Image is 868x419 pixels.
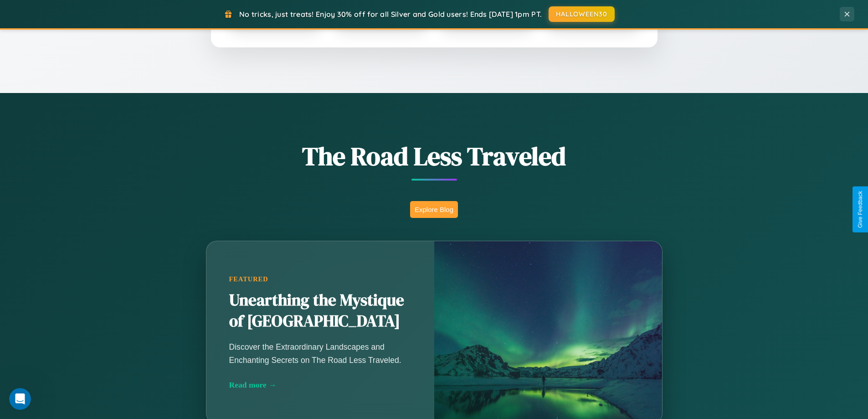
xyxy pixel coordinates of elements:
h2: Unearthing the Mystique of [GEOGRAPHIC_DATA] [229,290,411,332]
div: Featured [229,275,411,283]
div: Give Feedback [857,191,863,228]
iframe: Intercom live chat [9,388,31,410]
button: Explore Blog [410,201,458,218]
button: HALLOWEEN30 [549,6,615,22]
div: Read more → [229,380,411,390]
p: Discover the Extraordinary Landscapes and Enchanting Secrets on The Road Less Traveled. [229,341,411,366]
h1: The Road Less Traveled [161,139,708,174]
span: No tricks, just treats! Enjoy 30% off for all Silver and Gold users! Ends [DATE] 1pm PT. [239,10,542,19]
